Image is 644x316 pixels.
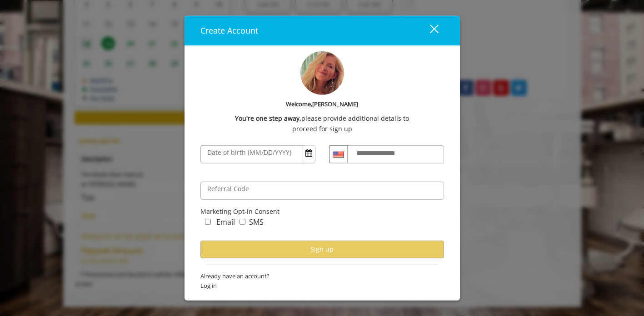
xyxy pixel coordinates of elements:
[200,207,444,217] div: Marketing Opt-in Consent
[303,146,315,161] button: Open Calendar
[413,21,444,40] button: close dialog
[200,281,444,291] span: Log in
[235,114,301,123] b: You're one step away,
[300,51,344,95] img: profile-pic
[200,145,315,163] input: DateOfBirth
[286,99,358,109] b: Welcome,[PERSON_NAME]
[419,24,438,38] div: close dialog
[203,148,296,158] label: Date of birth (MM/DD/YYYY)
[203,184,254,194] label: Referral Code
[205,219,211,225] input: marketing_email_concern
[200,114,444,123] div: please provide additional details to
[216,217,235,228] label: Email
[200,182,444,200] input: ReferralCode
[200,123,444,133] div: proceed for sign up
[200,25,258,36] span: Create Account
[200,272,444,281] span: Already have an account?
[200,241,444,258] button: Sign up
[329,145,347,163] div: Country
[240,219,245,225] input: marketing_sms_concern
[249,217,264,228] label: SMS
